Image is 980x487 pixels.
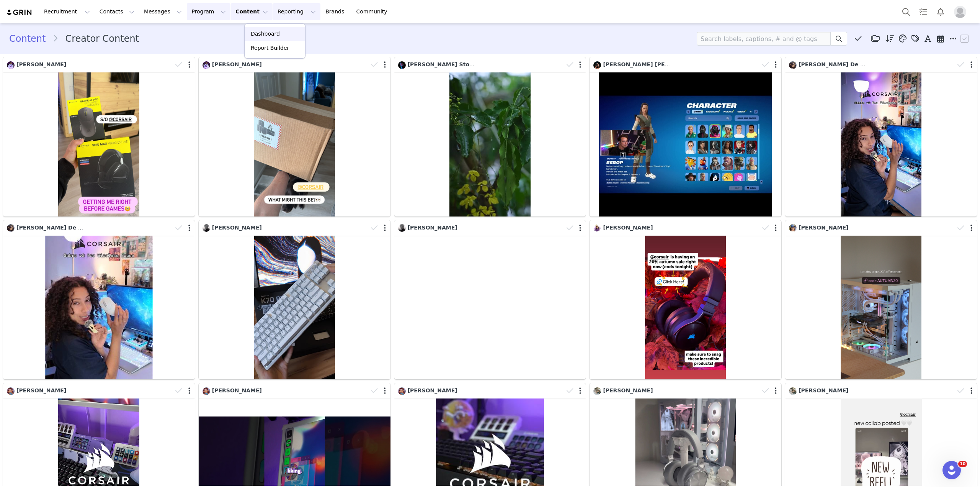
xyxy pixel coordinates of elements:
[408,387,457,394] span: [PERSON_NAME]
[352,3,395,20] a: Community
[16,225,137,231] span: [PERSON_NAME] De La [PERSON_NAME]
[789,61,797,69] img: b12c4025-eb24-4a39-a632-1be582d2d7d7.jpg
[603,387,653,394] span: [PERSON_NAME]
[799,387,848,394] span: [PERSON_NAME]
[273,3,320,20] button: Reporting
[593,61,601,69] img: 0bef865e-6f60-4197-93fa-2b55dce57c20.jpg
[954,6,966,18] img: placeholder-profile.jpg
[187,3,230,20] button: Program
[603,61,704,67] span: [PERSON_NAME] [PERSON_NAME]
[398,224,406,232] img: f6a9f516-f16d-459a-825c-90223af1c46b.jpg
[139,3,186,20] button: Messages
[398,387,406,395] img: 9186c930-5084-4199-82ba-d6333921f805.jpg
[251,30,280,38] p: Dashboard
[16,61,66,67] span: [PERSON_NAME]
[6,9,33,16] img: grin logo
[7,387,15,395] img: 9186c930-5084-4199-82ba-d6333921f805.jpg
[398,61,406,69] img: 19ac7785-1b91-4651-bdc5-4e7a3901c7be.jpg
[603,225,653,231] span: [PERSON_NAME]
[697,32,831,46] input: Search labels, captions, # and @ tags
[321,3,351,20] a: Brands
[799,61,919,67] span: [PERSON_NAME] De La [PERSON_NAME]
[203,61,210,69] img: 1699898c-1d34-4a06-ab7e-966c0bef5adf.jpg
[16,387,66,394] span: [PERSON_NAME]
[915,3,932,20] a: Tasks
[231,3,273,20] button: Content
[7,224,15,232] img: b12c4025-eb24-4a39-a632-1be582d2d7d7.jpg
[799,225,848,231] span: [PERSON_NAME]
[593,224,601,232] img: 270b3d82-b863-44af-9304-479ef05b68cf.jpg
[212,387,262,394] span: [PERSON_NAME]
[408,225,457,231] span: [PERSON_NAME]
[95,3,139,20] button: Contacts
[203,387,210,395] img: 9186c930-5084-4199-82ba-d6333921f805.jpg
[949,6,974,18] button: Profile
[9,32,52,46] a: Content
[958,461,967,467] span: 10
[408,61,475,67] span: [PERSON_NAME] Story
[39,3,95,20] button: Recruitment
[212,61,262,67] span: [PERSON_NAME]
[251,44,289,52] p: Report Builder
[593,387,601,395] img: e1ba1ae3-b33c-4848-9c45-abc20a41b8d9.jpg
[7,61,15,69] img: 1699898c-1d34-4a06-ab7e-966c0bef5adf.jpg
[789,387,797,395] img: e1ba1ae3-b33c-4848-9c45-abc20a41b8d9.jpg
[942,461,961,479] iframe: Intercom live chat
[203,224,210,232] img: f6a9f516-f16d-459a-825c-90223af1c46b.jpg
[898,3,915,20] button: Search
[932,3,949,20] button: Notifications
[212,225,262,231] span: [PERSON_NAME]
[789,224,797,232] img: 58c48c96-a87a-4f39-ab8b-c8a00f7d4551.jpg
